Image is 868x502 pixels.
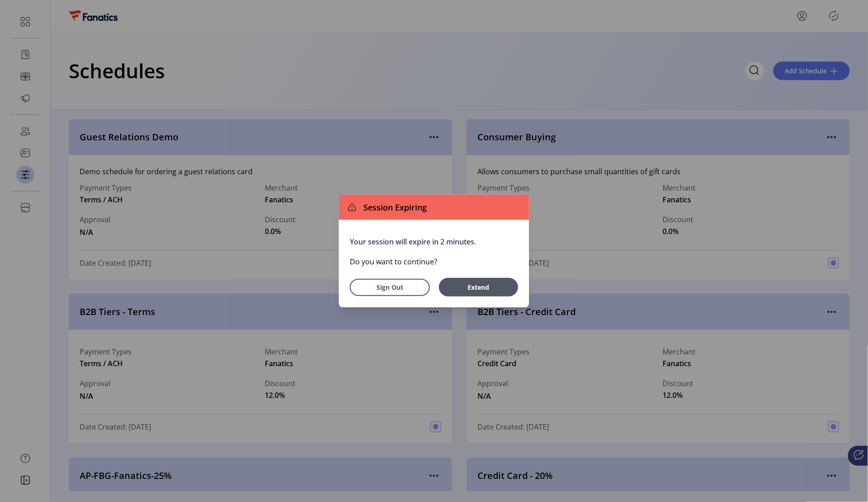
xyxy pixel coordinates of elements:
[362,282,418,292] span: Sign Out
[350,256,518,267] p: Do you want to continue?
[444,282,514,292] span: Extend
[350,279,430,296] button: Sign Out
[439,278,518,296] button: Extend
[360,201,427,214] span: Session Expiring
[350,236,518,247] p: Your session will expire in 2 minutes.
